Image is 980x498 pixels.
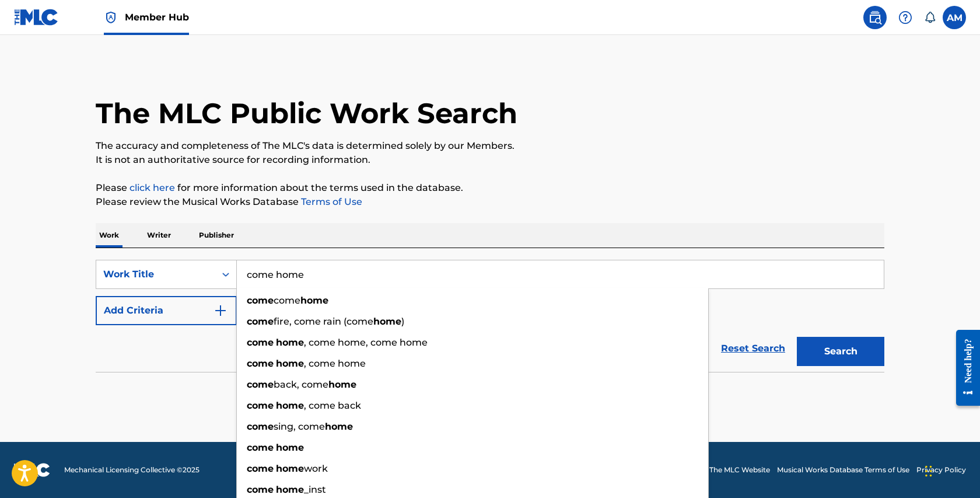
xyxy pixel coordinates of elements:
[304,400,361,411] span: , come back
[195,223,237,248] p: Publisher
[96,181,884,195] p: Please for more information about the terms used in the database.
[247,463,274,474] strong: come
[328,379,356,390] strong: home
[325,421,353,432] strong: home
[373,316,401,327] strong: home
[247,358,274,369] strong: come
[304,358,366,369] span: , come home
[401,316,404,327] span: )
[213,304,228,318] img: 9d2ae6d4665cec9f34b9.svg
[247,421,274,432] strong: come
[300,295,328,306] strong: home
[863,6,887,29] a: Public Search
[715,336,791,361] a: Reset Search
[304,463,328,474] span: work
[276,463,304,474] strong: home
[14,463,50,477] img: logo
[247,400,274,411] strong: come
[96,260,884,372] form: Search Form
[247,337,274,348] strong: come
[276,484,304,495] strong: home
[894,6,917,29] div: Help
[276,358,304,369] strong: home
[276,400,304,411] strong: home
[96,195,884,209] p: Please review the Musical Works Database
[304,484,326,495] span: _inst
[96,153,884,167] p: It is not an authoritative source for recording information.
[868,11,882,25] img: search
[299,196,362,207] a: Terms of Use
[96,296,237,325] button: Add Criteria
[709,465,770,475] a: The MLC Website
[247,484,274,495] strong: come
[247,316,274,327] strong: come
[274,295,300,306] span: come
[898,11,912,25] img: help
[125,11,189,24] span: Member Hub
[274,421,325,432] span: sing, come
[104,11,118,25] img: Top Rightsholder
[274,379,328,390] span: back, come
[14,9,59,26] img: MLC Logo
[916,465,966,475] a: Privacy Policy
[96,223,123,248] p: Work
[276,442,304,453] strong: home
[96,139,884,153] p: The accuracy and completeness of The MLC's data is determined solely by our Members.
[797,337,884,366] button: Search
[274,316,373,327] span: fire, come rain (come
[947,318,980,418] iframe: Resource Center
[247,379,274,390] strong: come
[247,442,274,453] strong: come
[304,337,428,348] span: , come home, come home
[96,96,517,131] h1: The MLC Public Work Search
[129,182,175,193] a: click here
[943,6,966,29] div: User Menu
[247,295,274,306] strong: come
[64,465,199,475] span: Mechanical Licensing Collective © 2025
[922,442,980,498] iframe: Chat Widget
[276,337,304,348] strong: home
[103,267,208,281] div: Work Title
[777,465,909,475] a: Musical Works Database Terms of Use
[925,454,932,489] div: Drag
[143,223,174,248] p: Writer
[924,12,936,23] div: Notifications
